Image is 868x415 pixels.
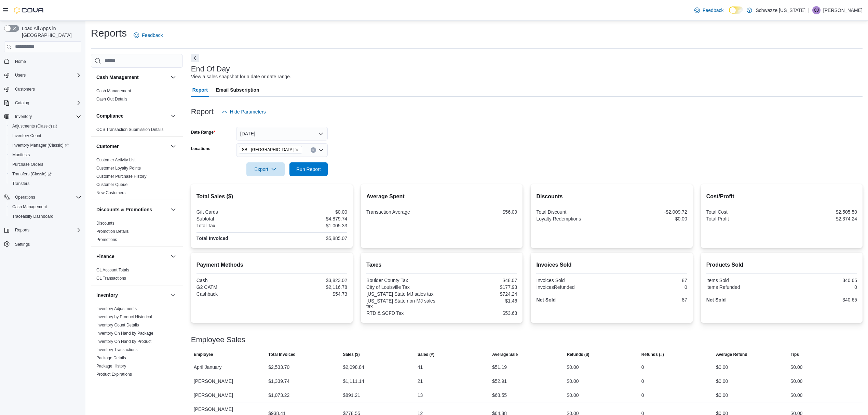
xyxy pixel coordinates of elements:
div: 13 [418,391,423,399]
a: Feedback [692,3,726,17]
div: $51.19 [492,363,507,371]
span: Email Subscription [216,83,259,97]
div: [PERSON_NAME] [191,388,266,402]
div: Cash Management [91,87,183,106]
a: Inventory On Hand by Product [96,339,151,344]
span: Customer Loyalty Points [96,165,141,171]
span: SB - Louisville [239,146,302,153]
button: [DATE] [236,127,328,140]
div: Loyalty Redemptions [536,216,610,222]
span: Feedback [142,32,163,39]
div: $0.00 [791,363,803,371]
a: Traceabilty Dashboard [10,212,56,220]
button: Settings [1,239,84,249]
div: $52.91 [492,377,507,385]
div: Cashback [196,291,271,297]
h2: Payment Methods [196,261,347,269]
div: Compliance [91,125,183,136]
div: -$2,009.72 [613,209,687,215]
span: CJ [814,6,819,14]
a: Cash Out Details [96,97,127,102]
span: Home [15,59,26,64]
span: Customer Activity List [96,157,136,163]
span: Settings [15,242,30,247]
h3: Report [191,108,214,116]
a: GL Transactions [96,276,126,281]
div: $54.73 [273,291,347,297]
span: Customers [12,85,81,93]
div: $0.00 [567,377,579,385]
span: Inventory Manager (Classic) [12,143,69,148]
div: 41 [418,363,423,371]
label: Locations [191,146,211,151]
span: Inventory [12,112,81,121]
a: Adjustments (Classic) [10,122,60,130]
div: April January [191,360,266,374]
span: Catalog [12,99,81,107]
span: Product Expirations [96,372,132,377]
p: [PERSON_NAME] [823,6,863,14]
button: Home [1,56,84,66]
div: $0.00 [613,216,687,222]
span: Inventory Transactions [96,347,138,352]
span: Transfers [10,179,81,188]
span: Tips [791,352,799,357]
span: Settings [12,240,81,248]
span: Sales ($) [343,352,360,357]
span: Purchase Orders [12,162,43,167]
div: InvoicesRefunded [536,284,610,290]
img: Cova [14,7,44,14]
span: Package History [96,363,126,369]
div: $2,098.84 [343,363,364,371]
button: Compliance [169,112,177,120]
button: Customers [1,84,84,94]
h2: Taxes [366,261,517,269]
span: Adjustments (Classic) [12,123,57,129]
div: 0 [613,284,687,290]
span: Feedback [703,7,723,14]
a: Customer Queue [96,182,127,187]
span: Customers [15,86,35,92]
span: Reports [15,227,29,233]
div: $724.24 [443,291,517,297]
span: Cash Management [12,204,47,210]
a: Cash Management [10,203,50,211]
button: Operations [12,193,38,201]
div: $48.07 [443,278,517,283]
button: Customer [169,142,177,150]
div: $177.93 [443,284,517,290]
button: Transfers [7,179,84,188]
span: Run Report [296,166,321,173]
h3: Finance [96,253,114,260]
a: Purchase Orders [10,160,46,169]
a: Customer Loyalty Points [96,166,141,171]
div: [US_STATE] State MJ sales tax [366,291,440,297]
div: $1,005.33 [273,223,347,228]
h3: Customer [96,143,119,150]
div: 21 [418,377,423,385]
a: GL Account Totals [96,268,129,272]
span: Inventory On Hand by Product [96,339,151,344]
span: OCS Transaction Submission Details [96,127,164,132]
a: Promotion Details [96,229,129,234]
button: Open list of options [318,147,324,153]
button: Users [1,70,84,80]
h2: Total Sales ($) [196,192,347,201]
button: Inventory [12,112,35,121]
button: Catalog [12,99,32,107]
button: Next [191,54,199,62]
h2: Discounts [536,192,687,201]
label: Date Range [191,130,215,135]
a: Customers [12,85,38,93]
div: $56.09 [443,209,517,215]
h2: Average Spent [366,192,517,201]
span: GL Transactions [96,276,126,281]
div: City of Louisville Tax [366,284,440,290]
span: Traceabilty Dashboard [10,212,81,220]
span: Total Invoiced [268,352,296,357]
button: Clear input [311,147,316,153]
span: Reports [12,226,81,234]
div: Inventory [91,305,183,406]
div: $0.00 [716,363,728,371]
